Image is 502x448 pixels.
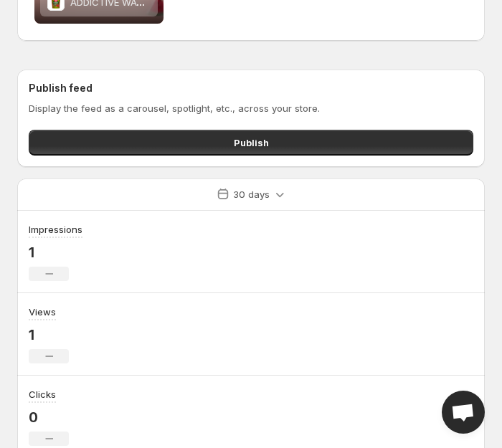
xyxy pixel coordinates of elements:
[29,244,82,261] p: 1
[29,305,56,319] h3: Views
[234,135,269,150] span: Publish
[29,222,82,237] h3: Impressions
[29,409,69,426] p: 0
[29,130,473,156] button: Publish
[29,81,473,95] h2: Publish feed
[442,391,485,434] div: Open chat
[29,326,69,343] p: 1
[233,187,270,201] p: 30 days
[29,101,473,115] p: Display the feed as a carousel, spotlight, etc., across your store.
[29,387,56,401] h3: Clicks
